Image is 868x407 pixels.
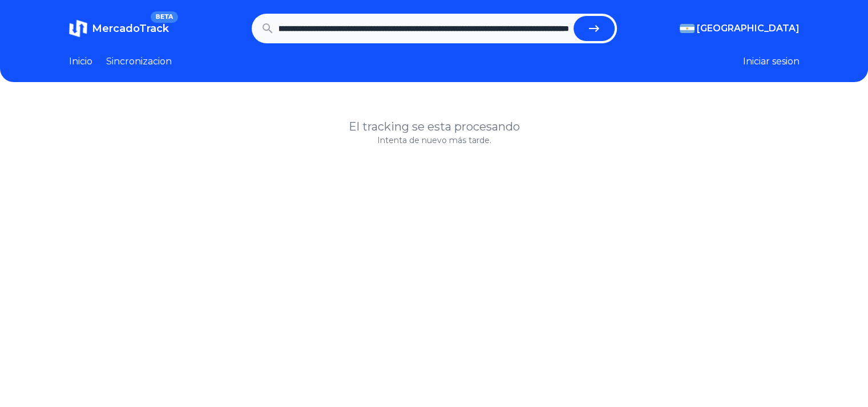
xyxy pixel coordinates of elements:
[743,55,800,68] button: Iniciar sesion
[680,22,800,35] button: [GEOGRAPHIC_DATA]
[69,19,87,38] img: MercadoTrack
[69,55,92,68] a: Inicio
[69,19,169,38] a: MercadoTrackBETA
[697,22,800,35] span: [GEOGRAPHIC_DATA]
[680,24,695,33] img: Argentina
[151,11,177,23] span: BETA
[92,22,169,35] span: MercadoTrack
[69,119,800,135] h1: El tracking se esta procesando
[106,55,172,68] a: Sincronizacion
[69,135,800,146] p: Intenta de nuevo más tarde.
